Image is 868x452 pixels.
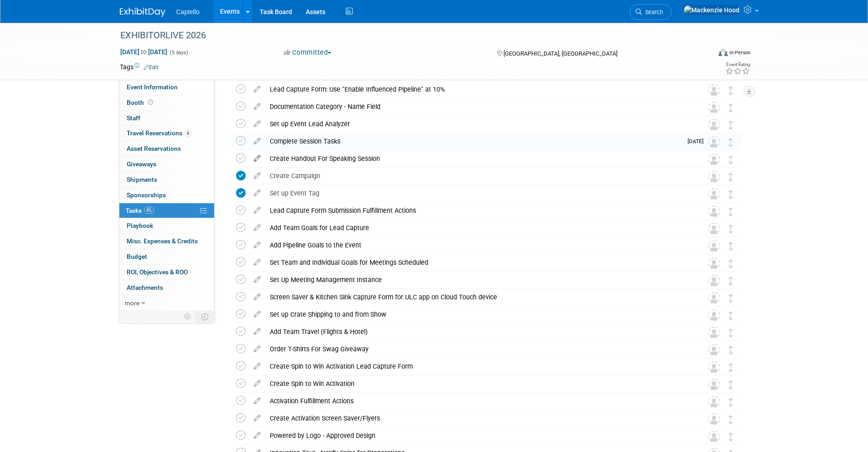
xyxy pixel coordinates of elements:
[249,224,265,232] a: edit
[265,185,690,201] div: Set up Event Tag
[119,141,214,156] a: Asset Reservations
[249,172,265,180] a: edit
[708,205,720,217] img: Unassigned
[125,299,139,307] span: more
[249,362,265,370] a: edit
[117,27,697,44] div: EXHIBITORLIVE 2026
[708,188,720,200] img: Unassigned
[127,114,140,122] span: Staff
[126,207,154,214] span: Tasks
[729,207,733,216] i: Move task
[708,361,720,373] img: Unassigned
[127,237,198,245] span: Misc. Expenses & Credits
[708,309,720,321] img: Unassigned
[265,151,690,166] div: Create Handout For Speaking Session
[249,103,265,111] a: edit
[729,329,733,337] i: Move task
[281,48,335,57] button: Committed
[708,275,720,287] img: Unassigned
[265,289,690,305] div: Screen Saver & Kitchen Sink Capture Form for ULC app on Cloud Touch device
[708,413,720,425] img: Unassigned
[265,237,690,253] div: Add Pipeline Goals to the Event
[127,176,157,183] span: Shipments
[503,50,617,57] span: [GEOGRAPHIC_DATA], [GEOGRAPHIC_DATA]
[729,380,733,389] i: Move task
[265,220,690,236] div: Add Team Goals for Lead Capture
[127,191,166,199] span: Sponsorships
[708,136,720,148] img: Unassigned
[265,376,690,391] div: Create Spin to Win Activation
[729,415,733,424] i: Move task
[127,145,181,152] span: Asset Reservations
[729,242,733,251] i: Move task
[119,172,214,187] a: Shipments
[139,48,148,56] span: to
[708,84,720,96] img: Unassigned
[708,223,720,235] img: Unassigned
[265,411,690,426] div: Create Activation Screen Saver/Flyers
[249,85,265,93] a: edit
[265,341,690,357] div: Order T-Shirts For Swag Giveaway
[265,99,690,114] div: Documentation Category - Name Field
[169,50,188,56] span: (5 days)
[119,265,214,280] a: ROI, Objectives & ROO
[249,310,265,318] a: edit
[249,345,265,353] a: edit
[265,393,690,409] div: Activation Fulfillment Actions
[249,397,265,405] a: edit
[119,218,214,233] a: Playbook
[708,102,720,113] img: Unassigned
[708,154,720,165] img: Unassigned
[729,398,733,406] i: Move task
[708,344,720,356] img: Unassigned
[708,379,720,390] img: Unassigned
[249,293,265,301] a: edit
[729,155,733,164] i: Move task
[127,160,156,168] span: Giveaways
[725,62,750,67] div: Event Rating
[249,276,265,284] a: edit
[265,116,690,132] div: Set up Event Lead Analyzer
[249,241,265,249] a: edit
[708,257,720,269] img: Unassigned
[119,188,214,203] a: Sponsorships
[265,324,690,339] div: Add Team Travel (Flights & Hotel)
[729,103,733,112] i: Move task
[708,396,720,408] img: Unassigned
[729,259,733,268] i: Move task
[127,268,188,276] span: ROI, Objectives & ROO
[249,120,265,128] a: edit
[729,225,733,233] i: Move task
[630,4,672,20] a: Search
[265,428,690,443] div: Powered by Logo - Approved Design
[708,431,720,442] img: Unassigned
[265,272,690,288] div: Set Up Meeting Management Instance
[127,222,153,229] span: Playbook
[729,190,733,199] i: Move task
[729,173,733,181] i: Move task
[180,311,196,323] td: Personalize Event Tab Strip
[119,234,214,249] a: Misc. Expenses & Credits
[249,206,265,215] a: edit
[119,157,214,172] a: Giveaways
[249,189,265,197] a: edit
[249,414,265,422] a: edit
[119,203,214,218] a: Tasks4%
[146,99,155,106] span: Booth not reserved yet
[708,171,720,183] img: Unassigned
[127,83,178,91] span: Event Information
[185,130,191,137] span: 6
[729,294,733,303] i: Move task
[144,207,154,214] span: 4%
[120,48,168,56] span: [DATE] [DATE]
[642,9,663,15] span: Search
[119,280,214,295] a: Attachments
[265,359,690,374] div: Create Spin to Win Activation Lead Capture Form
[729,49,750,56] div: In-Person
[657,47,751,61] div: Event Format
[729,277,733,285] i: Move task
[708,240,720,252] img: Unassigned
[127,129,191,137] span: Travel Reservations
[195,311,214,323] td: Toggle Event Tabs
[249,258,265,267] a: edit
